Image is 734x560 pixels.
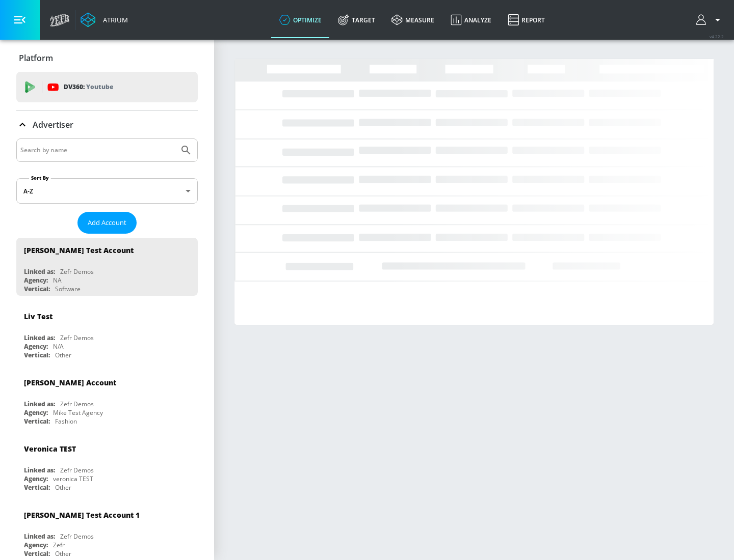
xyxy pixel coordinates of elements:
[710,34,724,39] span: v 4.22.2
[53,276,62,285] div: NA
[60,267,94,276] div: Zefr Demos
[24,532,55,541] div: Linked as:
[55,351,71,359] div: Other
[55,417,77,426] div: Fashion
[24,333,55,342] div: Linked as:
[24,549,50,558] div: Vertical:
[24,276,48,285] div: Agency:
[24,267,55,276] div: Linked as:
[60,466,94,474] div: Zefr Demos
[60,333,94,342] div: Zefr Demos
[16,178,198,204] div: A-Z
[64,81,113,93] p: DV360:
[55,483,71,492] div: Other
[24,541,48,549] div: Agency:
[24,474,48,483] div: Agency:
[99,15,128,24] div: Atrium
[16,238,198,296] div: [PERSON_NAME] Test AccountLinked as:Zefr DemosAgency:NAVertical:Software
[53,541,65,549] div: Zefr
[24,417,50,426] div: Vertical:
[24,285,50,293] div: Vertical:
[24,312,53,321] div: Liv Test
[53,474,93,483] div: veronica TEST
[53,408,103,417] div: Mike Test Agency
[24,483,50,492] div: Vertical:
[383,2,442,38] a: measure
[16,44,198,72] div: Platform
[24,351,50,359] div: Vertical:
[500,2,553,38] a: Report
[16,72,198,102] div: DV360: Youtube
[271,2,330,38] a: optimize
[16,370,198,428] div: [PERSON_NAME] AccountLinked as:Zefr DemosAgency:Mike Test AgencyVertical:Fashion
[24,245,134,255] div: [PERSON_NAME] Test Account
[24,342,48,351] div: Agency:
[16,304,198,362] div: Liv TestLinked as:Zefr DemosAgency:N/AVertical:Other
[77,212,137,234] button: Add Account
[24,510,140,520] div: [PERSON_NAME] Test Account 1
[16,110,198,139] div: Advertiser
[20,144,175,157] input: Search by name
[60,400,94,408] div: Zefr Demos
[24,378,116,387] div: [PERSON_NAME] Account
[33,119,73,130] p: Advertiser
[60,532,94,541] div: Zefr Demos
[86,81,113,92] p: Youtube
[16,436,198,494] div: Veronica TESTLinked as:Zefr DemosAgency:veronica TESTVertical:Other
[330,2,383,38] a: Target
[81,12,128,27] a: Atrium
[442,2,500,38] a: Analyze
[24,444,76,454] div: Veronica TEST
[24,400,55,408] div: Linked as:
[24,466,55,474] div: Linked as:
[19,52,53,64] p: Platform
[24,408,48,417] div: Agency:
[29,175,51,181] label: Sort By
[55,285,81,293] div: Software
[55,549,71,558] div: Other
[88,217,126,229] span: Add Account
[53,342,64,351] div: N/A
